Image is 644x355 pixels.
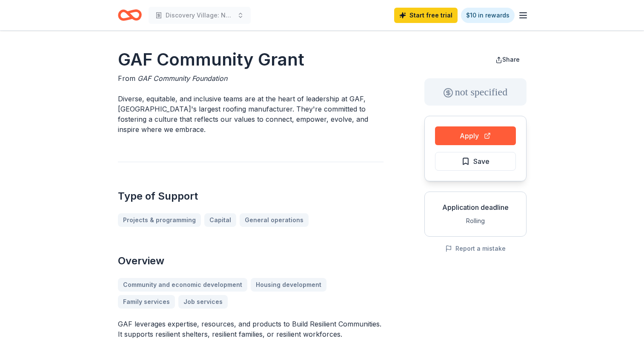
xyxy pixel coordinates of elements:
[118,254,384,268] h2: Overview
[502,56,520,63] span: Share
[118,189,384,203] h2: Type of Support
[394,8,458,23] a: Start free trial
[435,126,516,145] button: Apply
[118,73,384,83] div: From
[118,213,201,227] a: Projects & programming
[118,5,142,25] a: Home
[137,74,227,83] span: GAF Community Foundation
[461,8,515,23] a: $10 in rewards
[166,10,234,20] span: Discovery Village: Nature-Based Learning
[149,7,251,24] button: Discovery Village: Nature-Based Learning
[118,94,384,135] p: Diverse, equitable, and inclusive teams are at the heart of leadership at GAF, [GEOGRAPHIC_DATA]'...
[432,202,519,212] div: Application deadline
[240,213,309,227] a: General operations
[118,48,384,72] h1: GAF Community Grant
[445,243,506,254] button: Report a mistake
[435,152,516,171] button: Save
[432,216,519,226] div: Rolling
[118,319,384,339] p: GAF leverages expertise, resources, and products to Build Resilient Communities. It supports resi...
[204,213,236,227] a: Capital
[424,78,527,106] div: not specified
[473,156,489,167] span: Save
[489,51,527,68] button: Share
